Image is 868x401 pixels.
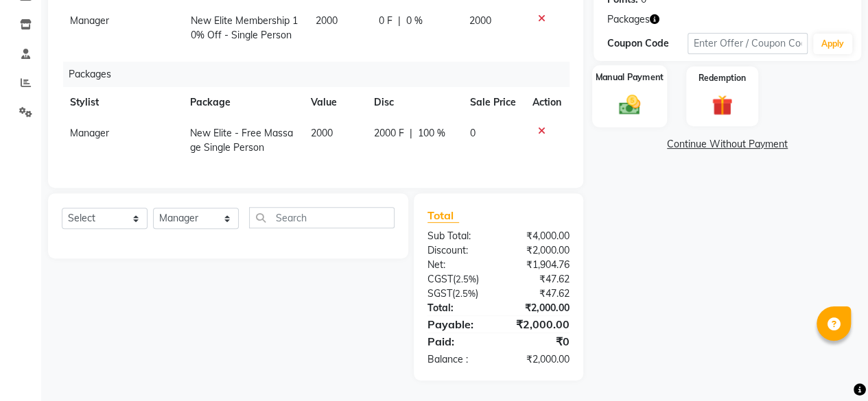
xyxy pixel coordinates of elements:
div: ₹0 [498,333,580,350]
div: Balance : [417,352,499,367]
div: Sub Total: [417,229,499,243]
span: CGST [427,273,453,285]
div: ₹4,000.00 [498,229,580,243]
div: Total: [417,301,499,315]
span: 100 % [418,126,445,141]
div: ( ) [417,287,499,301]
div: ₹47.62 [498,272,580,287]
span: 0 % [406,14,422,28]
span: 2000 F [374,126,404,141]
div: ₹47.62 [498,287,580,301]
button: Apply [813,34,852,54]
span: New Elite - Free Massage Single Person [190,127,293,154]
label: Manual Payment [596,71,664,84]
th: Value [303,87,366,118]
th: Package [182,87,303,118]
span: 0 [470,127,476,139]
div: ₹2,000.00 [498,243,580,258]
span: Manager [70,127,109,139]
div: ( ) [417,272,499,287]
input: Enter Offer / Coupon Code [688,33,808,54]
span: | [397,14,400,28]
img: _cash.svg [612,93,647,117]
span: 2000 [469,14,491,27]
span: Packages [607,12,650,27]
span: 2.5% [455,288,476,299]
div: ₹2,000.00 [498,316,580,332]
span: Total [427,208,459,223]
span: 2000 [316,14,338,27]
span: Manager [70,14,109,27]
div: ₹1,904.76 [498,258,580,272]
input: Search [249,207,395,228]
span: 2.5% [456,274,476,284]
div: ₹2,000.00 [498,301,580,315]
div: Payable: [417,316,499,332]
label: Redemption [699,72,746,84]
span: | [410,126,412,141]
th: Disc [366,87,462,118]
div: Coupon Code [607,36,688,51]
div: Discount: [417,243,499,258]
img: _gift.svg [705,93,739,118]
div: Net: [417,258,499,272]
div: ₹2,000.00 [498,352,580,367]
span: SGST [427,287,452,300]
div: Paid: [417,333,499,350]
th: Action [524,87,570,118]
th: Stylist [62,87,182,118]
a: Continue Without Payment [596,137,858,151]
span: 0 F [378,14,392,28]
span: 2000 [311,127,333,139]
span: New Elite Membership 10% Off - Single Person [191,14,298,41]
div: Packages [63,62,580,87]
th: Sale Price [462,87,524,118]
